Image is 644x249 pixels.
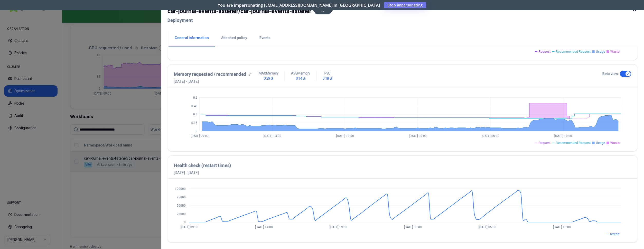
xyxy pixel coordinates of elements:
[174,71,246,78] h3: Memory requested / recommended
[610,50,620,54] span: Waste
[215,29,253,47] button: Attached policy
[596,50,605,54] span: Usage
[193,113,198,116] tspan: 0.3
[478,225,496,229] tspan: [DATE] 05:00
[263,134,281,138] tspan: [DATE] 14:00
[291,71,310,76] p: AVG Memory
[177,212,186,216] tspan: 25000
[323,76,332,81] h1: 0.18 Gi
[174,170,231,175] span: [DATE] - [DATE]
[258,71,278,76] p: MAX Memory
[180,225,198,229] tspan: [DATE] 09:00
[167,16,311,25] h2: Deployment
[324,71,330,76] p: P80
[175,187,186,191] tspan: 100000
[253,29,277,47] button: Events
[169,29,215,47] button: General information
[167,6,311,16] h2: car-journal-events-listener / car-journal-events-listener
[404,225,422,229] tspan: [DATE] 00:00
[556,141,591,145] span: Recommended Request
[196,129,198,133] tspan: 0
[177,204,186,207] tspan: 50000
[191,104,198,108] tspan: 0.45
[602,71,619,76] label: Beta view:
[610,141,620,145] span: Waste
[174,79,251,84] span: [DATE] - [DATE]
[296,76,305,81] h1: 0.14 Gi
[553,225,571,229] tspan: [DATE] 10:00
[539,50,551,54] span: Request
[336,134,354,138] tspan: [DATE] 19:00
[329,225,347,229] tspan: [DATE] 19:00
[596,141,605,145] span: Usage
[191,121,198,125] tspan: 0.15
[191,134,208,138] tspan: [DATE] 09:00
[556,50,591,54] span: Recommended Request
[554,134,572,138] tspan: [DATE] 10:00
[610,232,620,236] span: restart
[184,220,186,224] tspan: 0
[193,96,198,99] tspan: 0.6
[255,225,273,229] tspan: [DATE] 14:00
[539,141,551,145] span: Request
[409,134,427,138] tspan: [DATE] 00:00
[264,76,273,81] h1: 0.29 Gi
[482,134,499,138] tspan: [DATE] 05:00
[177,196,186,199] tspan: 75000
[174,162,231,169] h3: Health check (restart times)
